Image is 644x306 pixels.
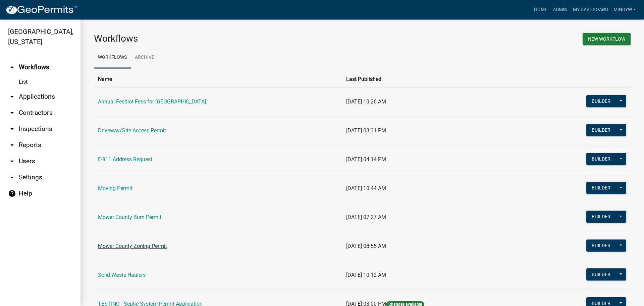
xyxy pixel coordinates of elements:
a: Annual Feedlot Fees for [GEOGRAPHIC_DATA] [98,98,206,105]
a: Admin [550,3,570,16]
i: arrow_drop_down [8,157,16,165]
a: Mower County Zoning Permit [98,243,167,249]
button: Builder [586,95,616,107]
th: Last Published [342,71,527,87]
i: arrow_drop_down [8,109,16,117]
span: [DATE] 08:55 AM [346,243,386,249]
i: arrow_drop_down [8,173,16,181]
a: Archive [131,47,158,69]
span: [DATE] 10:44 AM [346,185,386,191]
a: My Dashboard [570,3,611,16]
a: Solid Waste Haulers [98,272,146,278]
span: [DATE] 03:31 PM [346,127,386,134]
a: Driveway/Site Access Permit [98,127,166,134]
span: [DATE] 10:26 AM [346,98,386,105]
button: Builder [586,153,616,165]
span: [DATE] 10:12 AM [346,272,386,278]
h3: Workflows [94,33,357,44]
button: New Workflow [583,33,631,45]
button: Builder [586,268,616,280]
span: [DATE] 04:14 PM [346,156,386,163]
span: [DATE] 07:27 AM [346,214,386,220]
i: help [8,189,16,198]
i: arrow_drop_down [8,141,16,149]
i: arrow_drop_up [8,63,16,71]
i: arrow_drop_down [8,125,16,133]
a: Moving Permit [98,185,132,191]
th: Name [94,71,342,87]
a: E-911 Address Request [98,156,152,163]
a: Home [531,3,550,16]
button: Builder [586,124,616,136]
i: arrow_drop_down [8,93,16,101]
button: Builder [586,211,616,223]
a: mindyw [611,3,639,16]
button: Builder [586,239,616,252]
button: Builder [586,182,616,194]
a: Mower County Burn Permit [98,214,161,220]
a: Workflows [94,47,131,69]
